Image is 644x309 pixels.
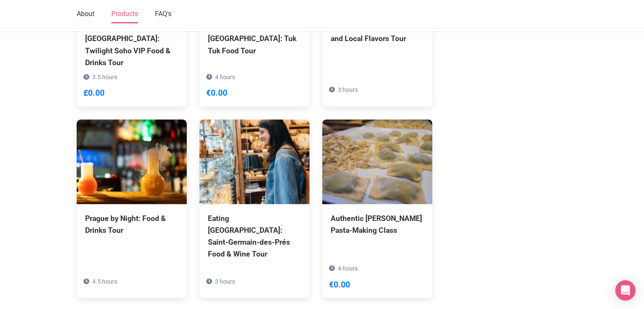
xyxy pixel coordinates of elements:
span: 3 hours [338,86,358,93]
a: About [77,6,94,23]
span: 4 hours [215,74,235,80]
span: 4.5 hours [92,278,117,285]
a: Prague by Night: Food & Drinks Tour 4.5 hours [77,119,187,274]
div: Prague by Night: Food & Drinks Tour [85,212,178,236]
img: Authentic Florence Pasta-Making Class [322,119,432,204]
div: £0.00 [83,87,105,100]
div: Eating [GEOGRAPHIC_DATA]: Saint-Germain-des-Prés Food & Wine Tour [208,212,301,260]
a: Eating [GEOGRAPHIC_DATA]: Saint-Germain-des-Prés Food & Wine Tour 3 hours [199,119,310,298]
a: FAQ's [155,6,171,23]
a: Authentic [PERSON_NAME] Pasta-Making Class 4 hours €0.00 [322,119,432,274]
div: Eating [GEOGRAPHIC_DATA]: Tuk Tuk Food Tour [208,21,301,56]
div: Authentic [PERSON_NAME] Pasta-Making Class [331,212,424,236]
span: 3.5 hours [92,74,117,80]
div: Eating Seville Tapas, Drinks and Local Flavors Tour [331,21,424,44]
div: €0.00 [329,279,350,292]
span: 4 hours [338,265,358,272]
div: Eating [GEOGRAPHIC_DATA]: Twilight Soho VIP Food & Drinks Tour [85,21,178,69]
span: 3 hours [215,278,235,285]
a: Products [111,6,138,23]
img: Prague by Night: Food & Drinks Tour [77,119,187,204]
img: Eating Paris: Saint-Germain-des-Prés Food & Wine Tour [199,119,310,204]
div: €0.00 [206,87,227,100]
div: Open Intercom Messenger [615,280,636,301]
